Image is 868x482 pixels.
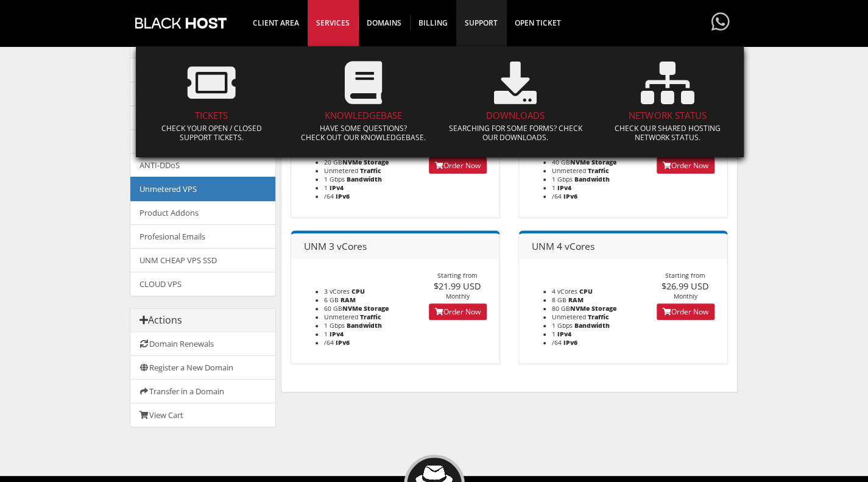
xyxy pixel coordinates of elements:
[429,157,487,174] a: Order Now
[601,124,735,142] p: Check our shared hosting network status.
[130,177,275,201] a: Unmetered VPS
[552,287,577,296] span: 4 vCores
[552,338,562,347] span: /64
[130,355,275,380] a: Register a New Domain
[364,158,389,166] b: Storage
[330,183,344,192] b: IPv4
[351,287,365,296] b: CPU
[130,200,275,225] a: Product Addons
[324,175,345,183] span: 1 Gbps
[324,313,358,321] span: Unmetered
[557,183,571,192] b: IPv4
[552,330,556,338] span: 1
[449,124,583,142] p: Searching for some forms? Check our downloads.
[657,303,715,320] a: Order Now
[324,192,334,200] span: /64
[145,124,279,142] p: Check your open / closed support tickets.
[291,52,437,151] a: Knowledgebase Have some questions?Check out our knowledgebase.
[449,110,583,121] h4: Downloads
[552,313,586,321] span: Unmetered
[342,158,362,166] b: NVMe
[568,296,584,304] b: RAM
[324,330,328,338] span: 1
[552,158,590,166] span: 40 GB
[532,239,595,253] span: UNM 4 vCores
[657,157,715,174] a: Order Now
[139,315,266,326] h3: Actions
[662,280,709,292] span: $26.99 USD
[563,192,577,200] b: IPv6
[552,321,573,330] span: 1 Gbps
[456,15,506,30] span: Support
[574,175,610,183] b: Bandwidth
[506,15,570,30] span: Open Ticket
[297,124,431,142] p: Have some questions? Check out our knowledgebase.
[588,313,609,321] b: Traffic
[336,192,350,200] b: IPv6
[429,303,487,320] a: Order Now
[130,58,275,82] a: Shared hosting
[552,304,590,313] span: 80 GB
[324,287,350,296] span: 3 vCores
[130,248,275,272] a: UNM CHEAP VPS SSD
[330,330,344,338] b: IPv4
[130,224,275,249] a: Profesional Emails
[145,110,279,121] h4: Tickets
[570,304,590,313] b: NVMe
[552,166,586,175] span: Unmetered
[324,183,328,192] span: 1
[342,304,362,313] b: NVMe
[358,15,411,30] span: Domains
[324,338,334,347] span: /64
[591,304,616,313] b: Storage
[416,271,499,300] div: Starting from Monthly
[410,15,457,30] span: Billing
[130,105,275,130] a: Enterprise servers
[324,321,345,330] span: 1 Gbps
[304,239,367,253] span: UNM 3 vCores
[563,338,577,347] b: IPv6
[308,15,359,30] span: SERVICES
[324,166,358,175] span: Unmetered
[552,175,573,183] span: 1 Gbps
[244,15,308,30] span: CLIENT AREA
[297,110,431,121] h4: Knowledgebase
[364,304,389,313] b: Storage
[130,82,275,106] a: Bare metal servers
[130,129,275,154] a: Backup Storage
[130,272,275,296] a: CLOUD VPS
[360,166,381,175] b: Traffic
[130,379,275,403] a: Transfer in a Domain
[130,403,275,427] a: View Cart
[588,166,609,175] b: Traffic
[552,296,566,304] span: 8 GB
[139,52,285,151] a: Tickets Check your open / closed support tickets.
[552,183,556,192] span: 1
[579,287,593,296] b: CPU
[591,158,616,166] b: Storage
[324,296,339,304] span: 6 GB
[601,110,735,121] h4: Network Status
[324,304,362,313] span: 60 GB
[347,321,382,330] b: Bandwidth
[360,313,381,321] b: Traffic
[570,158,590,166] b: NVMe
[336,338,350,347] b: IPv6
[644,271,727,300] div: Starting from Monthly
[434,280,481,292] span: $21.99 USD
[595,52,741,151] a: Network Status Check our shared hosting network status.
[443,52,589,151] a: Downloads Searching for some forms? Check our downloads.
[552,192,562,200] span: /64
[557,330,571,338] b: IPv4
[340,296,356,304] b: RAM
[130,153,275,177] a: ANTI-DDoS
[574,321,610,330] b: Bandwidth
[347,175,382,183] b: Bandwidth
[130,332,275,356] a: Domain Renewals
[324,158,362,166] span: 20 GB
